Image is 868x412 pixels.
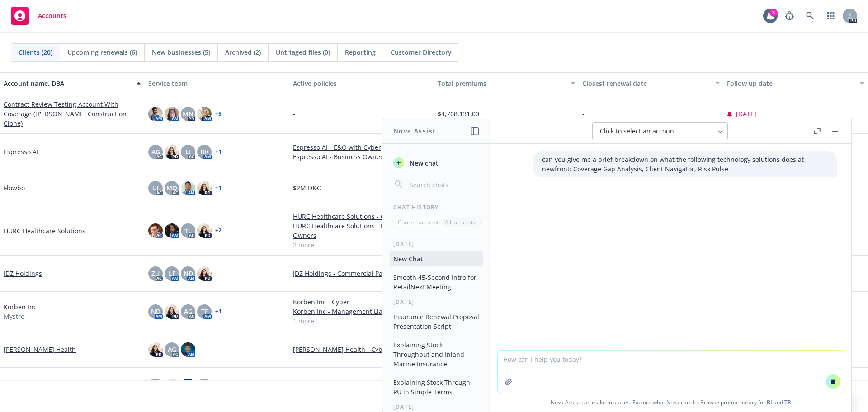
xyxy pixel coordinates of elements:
[169,269,175,278] span: LF
[4,79,131,88] div: Account name, DBA
[153,183,158,193] span: LI
[4,183,25,193] a: Flowbo
[215,185,222,191] a: + 1
[200,147,209,156] span: DK
[727,79,854,88] div: Follow up date
[293,297,430,307] a: Korben Inc - Cyber
[181,379,195,393] img: photo
[151,269,160,278] span: ZU
[801,7,819,25] a: Search
[38,12,66,19] span: Accounts
[165,304,179,319] img: photo
[215,149,222,155] a: + 1
[148,342,163,357] img: photo
[183,109,193,118] span: MN
[7,3,70,28] a: Accounts
[494,393,848,412] span: Nova Assist can make mistakes. Explore what Nova can do: Browse prompt library for and
[382,240,491,248] div: [DATE]
[289,72,434,94] button: Active policies
[293,212,430,221] a: HURC Healthcare Solutions - Cyber
[197,107,212,121] img: photo
[434,72,579,94] button: Total premiums
[165,223,179,238] img: photo
[67,47,137,57] span: Upcoming renewals (6)
[390,155,483,171] button: New chat
[19,47,52,57] span: Clients (20)
[151,307,160,316] span: ND
[600,127,676,136] span: Click to select an account
[4,99,141,128] a: Contract Review Testing Account With Coverage ([PERSON_NAME] Construction Clone)
[293,269,430,278] a: JDZ Holdings - Commercial Package
[197,223,212,238] img: photo
[293,79,430,88] div: Active policies
[293,152,430,161] a: Espresso AI - Business Owners
[165,145,179,159] img: photo
[185,147,191,156] span: LI
[184,307,193,316] span: AG
[165,107,179,121] img: photo
[822,7,840,25] a: Switch app
[152,47,210,57] span: New businesses (5)
[542,155,828,174] p: can you give me a brief breakdown on what the following technology solutions does at newfront: Co...
[151,147,160,156] span: AG
[225,47,261,57] span: Archived (2)
[4,345,76,354] a: [PERSON_NAME] Health
[145,72,289,94] button: Service team
[408,158,439,168] span: New chat
[438,79,565,88] div: Total premiums
[438,109,479,118] span: $4,768,131.00
[4,312,24,321] span: Mystro
[398,218,439,226] p: Current account
[769,9,778,17] div: 3
[165,379,179,393] img: photo
[293,345,430,354] a: [PERSON_NAME] Health - Cyber
[408,178,480,191] input: Search chats
[582,109,585,118] span: -
[723,72,868,94] button: Follow up date
[4,269,42,278] a: JDZ Holdings
[215,309,222,314] a: + 1
[181,342,195,357] img: photo
[382,298,491,306] div: [DATE]
[293,307,430,316] a: Korben Inc - Management Liability
[148,79,286,88] div: Service team
[166,183,177,193] span: MQ
[201,307,208,316] span: TF
[276,47,330,57] span: Untriaged files (0)
[181,181,195,195] img: photo
[390,337,483,371] button: Explaining Stock Throughput and Inland Marine Insurance
[592,122,728,140] button: Click to select an account
[293,183,430,193] a: $2M D&O
[4,147,38,156] a: Espresso AI
[390,309,483,334] button: Insurance Renewal Proposal Presentation Script
[215,111,222,117] a: + 5
[393,126,436,136] h1: Nova Assist
[168,345,176,354] span: AG
[390,251,483,266] button: New Chat
[445,218,475,226] p: All accounts
[197,181,212,195] img: photo
[184,226,192,236] span: TL
[215,228,222,233] a: + 2
[197,266,212,281] img: photo
[382,204,491,211] div: Chat History
[4,302,37,312] a: Korben Inc
[184,269,193,278] span: ND
[780,7,798,25] a: Report a Bug
[736,109,756,118] span: [DATE]
[390,270,483,294] button: Smooth 45-Second Intro for RetailNext Meeting
[391,47,452,57] span: Customer Directory
[582,79,710,88] div: Closest renewal date
[784,398,791,406] a: TR
[293,109,295,118] span: -
[345,47,376,57] span: Reporting
[767,398,772,406] a: BI
[579,72,723,94] button: Closest renewal date
[4,226,85,236] a: HURC Healthcare Solutions
[293,316,430,326] a: 1 more
[293,142,430,152] a: Espresso AI - E&O with Cyber
[293,221,430,240] a: HURC Healthcare Solutions - Business Owners
[390,375,483,399] button: Explaining Stock Through PU in Simple Terms
[148,107,163,121] img: photo
[382,403,491,411] div: [DATE]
